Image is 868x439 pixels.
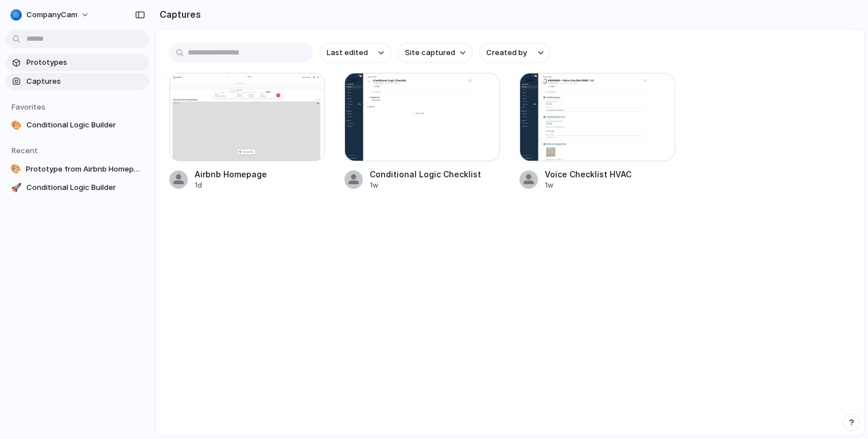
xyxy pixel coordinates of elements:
[370,168,500,180] span: Conditional Logic Checklist
[10,119,22,131] div: 🎨
[545,168,675,180] span: Voice Checklist HVAC
[6,161,149,178] a: 🎨Prototype from Airbnb Homepage
[155,7,201,21] h2: Captures
[26,9,77,21] span: CompanyCam
[545,180,675,191] div: 1w
[405,47,455,59] span: Site captured
[6,116,149,134] a: 🎨Conditional Logic Builder
[195,180,325,191] div: 1d
[6,73,149,90] a: Captures
[195,168,325,180] span: Airbnb Homepage
[6,179,149,196] a: 🚀Conditional Logic Builder
[10,182,22,193] div: 🚀
[370,180,500,191] div: 1w
[479,43,551,63] button: Created by
[6,6,95,24] button: CompanyCam
[486,47,527,59] span: Created by
[26,76,145,87] span: Captures
[398,43,472,63] button: Site captured
[26,119,145,131] span: Conditional Logic Builder
[327,47,368,59] span: Last edited
[10,164,21,175] div: 🎨
[320,43,391,63] button: Last edited
[11,146,38,155] span: Recent
[26,57,145,68] span: Prototypes
[11,102,45,111] span: Favorites
[26,182,145,193] span: Conditional Logic Builder
[6,54,149,71] a: Prototypes
[26,164,145,175] span: Prototype from Airbnb Homepage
